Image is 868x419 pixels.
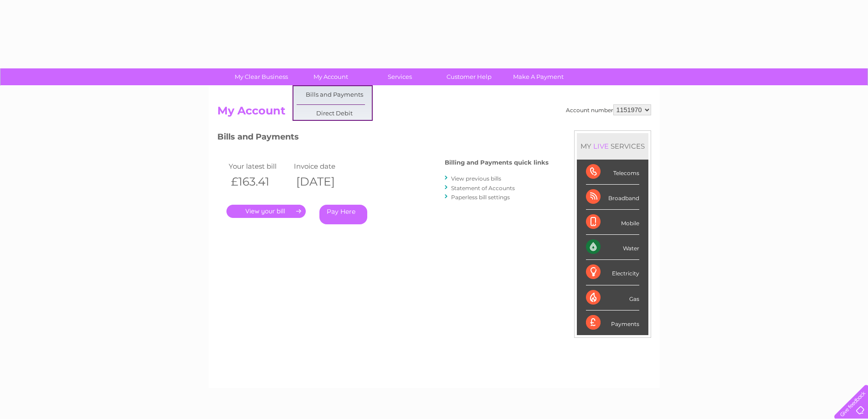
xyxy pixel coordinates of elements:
[297,105,372,123] a: Direct Debit
[501,68,576,85] a: Make A Payment
[217,130,549,146] h3: Bills and Payments
[577,133,648,159] div: MY SERVICES
[226,205,306,218] a: .
[319,205,367,224] a: Pay Here
[586,260,639,285] div: Electricity
[293,68,368,85] a: My Account
[586,210,639,235] div: Mobile
[292,172,357,191] th: [DATE]
[591,142,611,150] div: LIVE
[226,160,292,172] td: Your latest bill
[586,160,639,185] div: Telecoms
[586,285,639,310] div: Gas
[586,310,639,335] div: Payments
[226,172,292,191] th: £163.41
[297,86,372,104] a: Bills and Payments
[566,104,651,115] div: Account number
[224,68,299,85] a: My Clear Business
[586,185,639,210] div: Broadband
[217,104,651,122] h2: My Account
[586,235,639,260] div: Water
[292,160,357,172] td: Invoice date
[431,68,507,85] a: Customer Help
[451,194,510,201] a: Paperless bill settings
[451,175,501,182] a: View previous bills
[445,159,549,166] h4: Billing and Payments quick links
[451,185,515,191] a: Statement of Accounts
[362,68,437,85] a: Services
